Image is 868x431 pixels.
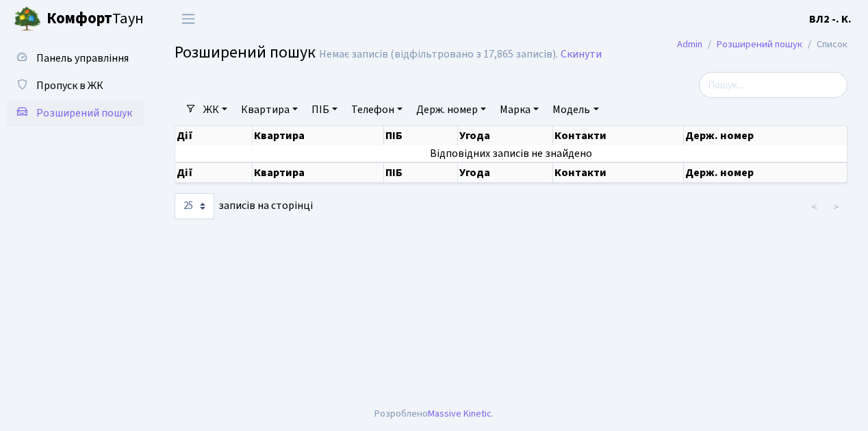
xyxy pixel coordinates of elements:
button: Переключити навігацію [171,8,205,30]
b: Комфорт [47,8,112,29]
th: Держ. номер [684,126,847,145]
a: Massive Kinetic [428,406,492,421]
a: Марка [494,98,544,121]
label: записів на сторінці [175,193,313,219]
a: Скинути [561,48,602,61]
select: записів на сторінці [175,193,214,219]
th: Квартира [253,162,384,183]
th: Контакти [553,162,684,183]
div: Немає записів (відфільтровано з 17,865 записів). [319,48,558,61]
a: ПІБ [306,98,343,121]
th: ПІБ [384,162,458,183]
th: ПІБ [384,126,458,145]
a: ВЛ2 -. К. [809,11,852,27]
th: Дії [175,126,253,145]
nav: breadcrumb [656,30,868,59]
span: Розширений пошук [175,40,316,64]
div: Розроблено . [374,406,494,421]
a: Модель [547,98,604,121]
a: Пропуск в ЖК [7,72,144,99]
span: Панель управління [36,51,129,66]
a: ЖК [198,98,233,121]
input: Пошук... [699,72,847,98]
li: Список [802,37,847,52]
b: ВЛ2 -. К. [809,12,852,27]
th: Угода [458,162,553,183]
th: Контакти [553,126,684,145]
img: logo.png [14,5,41,33]
span: Пропуск в ЖК [36,78,103,93]
span: Розширений пошук [36,106,132,121]
a: Держ. номер [411,98,492,121]
a: Панель управління [7,45,144,72]
a: Квартира [235,98,303,121]
span: Таун [47,8,144,31]
th: Дії [175,162,253,183]
th: Держ. номер [684,162,847,183]
a: Телефон [346,98,408,121]
th: Квартира [253,126,384,145]
a: Admin [677,37,702,51]
a: Розширений пошук [7,99,144,127]
a: Розширений пошук [717,37,802,51]
td: Відповідних записів не знайдено [175,145,847,162]
th: Угода [458,126,553,145]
